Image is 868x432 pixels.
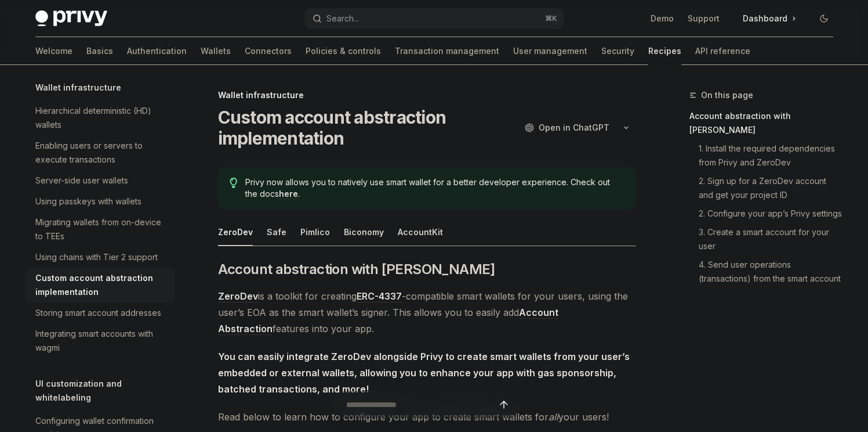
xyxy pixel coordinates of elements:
[26,135,175,170] a: Enabling users or servers to execute transactions
[26,100,175,135] a: Hierarchical deterministic (HD) wallets
[267,218,286,246] div: Safe
[513,37,587,65] a: User management
[689,107,842,139] a: Account abstraction with [PERSON_NAME]
[346,392,496,417] input: Ask a question...
[201,37,231,65] a: Wallets
[743,13,787,24] span: Dashboard
[26,170,175,191] a: Server-side user wallets
[689,223,842,255] a: 3. Create a smart account for your user
[218,351,630,395] strong: You can easily integrate ZeroDev alongside Privy to create smart wallets from your user’s embedde...
[35,306,161,320] div: Storing smart account addresses
[218,218,253,246] div: ZeroDev
[545,14,557,23] span: ⌘ K
[651,13,674,24] a: Demo
[815,9,833,28] button: Toggle dark mode
[539,122,609,134] span: Open in ChatGPT
[695,37,750,65] a: API reference
[306,37,381,65] a: Policies & controls
[218,288,636,337] span: is a toolkit for creating -compatible smart wallets for your users, using the user’s EOA as the s...
[26,191,175,212] a: Using passkeys with wallets
[218,260,495,279] span: Account abstraction with [PERSON_NAME]
[496,397,512,413] button: Send message
[344,218,384,246] div: Biconomy
[398,218,443,246] div: AccountKit
[304,8,564,29] button: Open search
[35,174,128,188] div: Server-side user wallets
[218,290,258,303] a: ZeroDev
[689,255,842,288] a: 4. Send user operations (transactions) from the smart account
[218,89,636,101] div: Wallet infrastructure
[230,178,238,188] svg: Tip
[35,139,168,167] div: Enabling users or servers to execute transactions
[701,88,753,102] span: On this page
[689,172,842,204] a: 2. Sign up for a ZeroDev account and get your project ID
[357,290,402,303] a: ERC-4337
[26,247,175,268] a: Using chains with Tier 2 support
[26,268,175,303] a: Custom account abstraction implementation
[279,189,298,199] a: here
[26,323,175,358] a: Integrating smart accounts with wagmi
[35,377,175,405] h5: UI customization and whitelabeling
[395,37,499,65] a: Transaction management
[689,204,842,223] a: 2. Configure your app’s Privy settings
[245,177,624,200] span: Privy now allows you to natively use smart wallet for a better developer experience. Check out th...
[35,104,168,132] div: Hierarchical deterministic (HD) wallets
[245,37,292,65] a: Connectors
[300,218,330,246] div: Pimlico
[26,212,175,247] a: Migrating wallets from on-device to TEEs
[689,139,842,172] a: 1. Install the required dependencies from Privy and ZeroDev
[127,37,187,65] a: Authentication
[86,37,113,65] a: Basics
[26,303,175,323] a: Storing smart account addresses
[517,118,616,138] button: Open in ChatGPT
[688,13,720,24] a: Support
[35,10,107,27] img: dark logo
[35,37,72,65] a: Welcome
[35,250,158,264] div: Using chains with Tier 2 support
[35,215,168,243] div: Migrating wallets from on-device to TEEs
[35,327,168,355] div: Integrating smart accounts with wagmi
[35,81,121,95] h5: Wallet infrastructure
[35,271,168,299] div: Custom account abstraction implementation
[601,37,634,65] a: Security
[35,195,141,208] div: Using passkeys with wallets
[218,107,513,149] h1: Custom account abstraction implementation
[326,12,359,26] div: Search...
[648,37,681,65] a: Recipes
[733,9,805,28] a: Dashboard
